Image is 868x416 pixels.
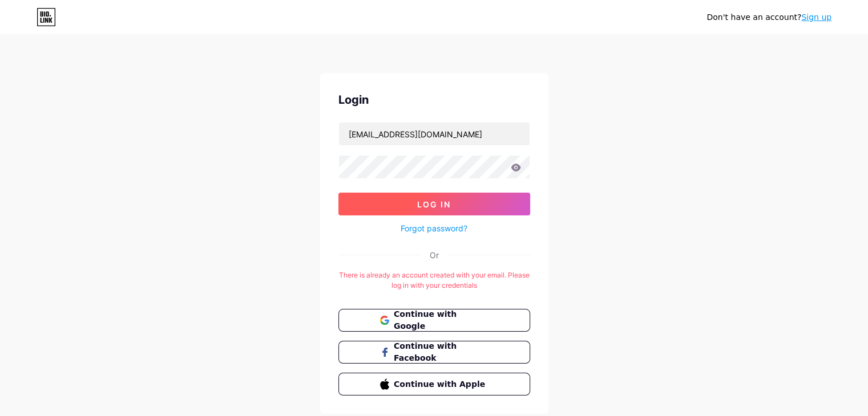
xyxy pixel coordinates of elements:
[339,123,530,145] input: Username
[706,11,831,23] div: Don't have an account?
[801,13,831,22] a: Sign up
[338,91,530,108] div: Login
[401,222,467,234] a: Forgot password?
[338,193,530,215] button: Log In
[394,308,488,332] span: Continue with Google
[394,340,488,364] span: Continue with Facebook
[338,373,530,395] button: Continue with Apple
[430,249,439,261] div: Or
[338,270,530,291] div: There is already an account created with your email. Please log in with your credentials
[338,309,530,332] button: Continue with Google
[394,378,488,390] span: Continue with Apple
[338,341,530,364] button: Continue with Facebook
[417,199,451,209] span: Log In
